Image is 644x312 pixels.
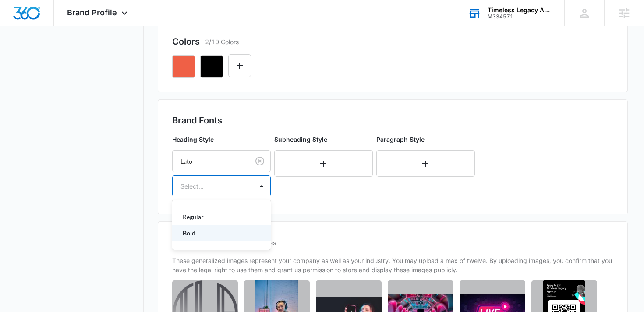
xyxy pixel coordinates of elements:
[488,7,552,14] div: account name
[172,135,271,144] p: Heading Style
[183,228,258,238] p: Bold
[67,8,117,17] span: Brand Profile
[274,135,373,144] p: Subheading Style
[172,256,614,274] p: These generalized images represent your company as well as your industry. You may upload a max of...
[228,54,251,77] button: Edit Color
[172,114,614,127] h2: Brand Fonts
[488,14,552,20] div: account id
[172,35,200,48] h2: Colors
[183,212,258,221] p: Regular
[376,135,475,144] p: Paragraph Style
[253,154,267,168] button: Clear
[205,37,239,46] p: 2/10 Colors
